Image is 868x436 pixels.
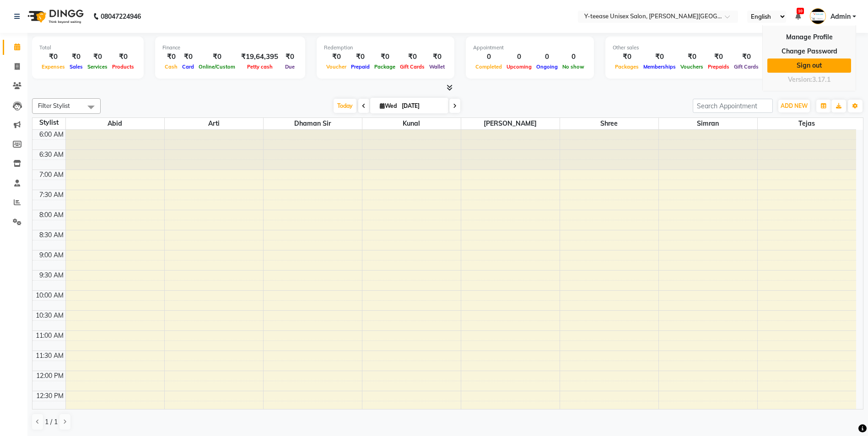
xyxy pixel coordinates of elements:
div: ₹0 [282,52,298,62]
div: 10:30 AM [34,311,65,320]
a: Manage Profile [767,30,851,44]
span: Gift Cards [398,64,427,70]
div: 6:00 AM [38,130,65,139]
span: No show [560,64,587,70]
span: Shree [560,118,658,129]
div: ₹0 [39,52,67,62]
span: Due [283,64,297,70]
div: ₹0 [85,52,110,62]
div: 7:30 AM [38,190,65,200]
button: ADD NEW [778,100,810,112]
div: 6:30 AM [38,150,65,160]
div: ₹0 [372,52,398,62]
span: 1 / 1 [45,417,58,427]
span: Abid [66,118,164,129]
span: Gift Cards [732,64,761,70]
div: 0 [534,52,560,62]
input: Search Appointment [693,99,773,113]
span: Completed [473,64,504,70]
div: Appointment [473,44,587,52]
span: Packages [613,64,641,70]
span: Arti [165,118,263,129]
div: 11:30 AM [34,351,65,361]
span: [PERSON_NAME] [461,118,560,129]
div: 10:00 AM [34,291,65,300]
div: ₹0 [180,52,196,62]
span: Memberships [641,64,678,70]
span: Ongoing [534,64,560,70]
span: Prepaid [349,64,372,70]
img: Admin [810,8,826,24]
div: ₹0 [67,52,85,62]
span: Dhaman Sir [264,118,362,129]
div: ₹0 [110,52,136,62]
span: Expenses [39,64,67,70]
span: Simran [659,118,757,129]
div: ₹0 [641,52,678,62]
span: Card [180,64,196,70]
span: Cash [162,64,180,70]
span: Online/Custom [196,64,237,70]
div: ₹0 [706,52,732,62]
span: Admin [830,12,851,21]
div: 12:30 PM [34,391,65,401]
div: ₹0 [349,52,372,62]
div: ₹0 [162,52,180,62]
div: 0 [560,52,587,62]
span: Wallet [427,64,447,70]
span: Today [334,99,356,113]
div: 12:00 PM [34,371,65,381]
div: Version:3.17.1 [767,73,851,86]
span: Filter Stylist [38,102,70,109]
a: 10 [795,12,801,21]
span: Services [85,64,110,70]
div: Finance [162,44,298,52]
div: Total [39,44,136,52]
div: Redemption [324,44,447,52]
div: ₹0 [427,52,447,62]
b: 08047224946 [101,4,141,29]
span: Petty cash [245,64,275,70]
span: 10 [797,8,804,14]
input: 2025-09-03 [399,99,445,113]
span: Kunal [362,118,461,129]
span: Prepaids [706,64,732,70]
div: ₹0 [678,52,706,62]
span: Sales [67,64,85,70]
div: 7:00 AM [38,170,65,180]
img: logo [23,4,86,29]
div: 8:30 AM [38,230,65,240]
div: 0 [473,52,504,62]
span: Vouchers [678,64,706,70]
div: 0 [504,52,534,62]
div: ₹0 [732,52,761,62]
span: Package [372,64,398,70]
div: ₹0 [613,52,641,62]
div: Other sales [613,44,761,52]
span: Upcoming [504,64,534,70]
div: 8:00 AM [38,210,65,220]
div: Stylist [32,118,65,128]
a: Sign out [767,58,851,73]
span: tejas [758,118,857,129]
span: Voucher [324,64,349,70]
a: Change Password [767,44,851,58]
span: Products [110,64,136,70]
div: ₹0 [196,52,237,62]
div: ₹0 [398,52,427,62]
div: 11:00 AM [34,331,65,340]
span: Wed [377,102,399,109]
div: 9:30 AM [38,271,65,280]
div: ₹0 [324,52,349,62]
div: ₹19,64,395 [237,52,282,62]
span: ADD NEW [781,102,808,109]
div: 9:00 AM [38,250,65,260]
